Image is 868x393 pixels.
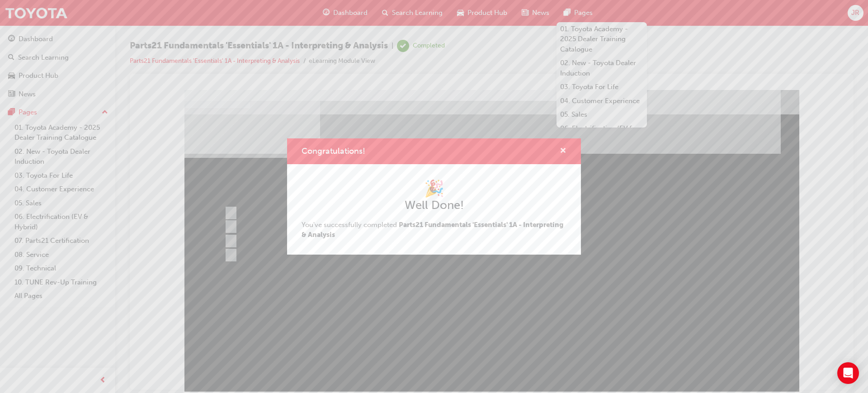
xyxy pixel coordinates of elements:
h2: Well Done! [302,198,566,213]
h1: 🎉 [302,179,566,199]
span: Congratulations! [302,146,365,156]
div: Congratulations! [287,138,581,255]
div: Open Intercom Messenger [837,362,859,384]
span: You've successfully completed [302,221,563,239]
span: Parts21 Fundamentals 'Essentials' 1A - Interpreting & Analysis [302,221,563,239]
span: cross-icon [560,147,566,156]
button: cross-icon [560,146,566,157]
